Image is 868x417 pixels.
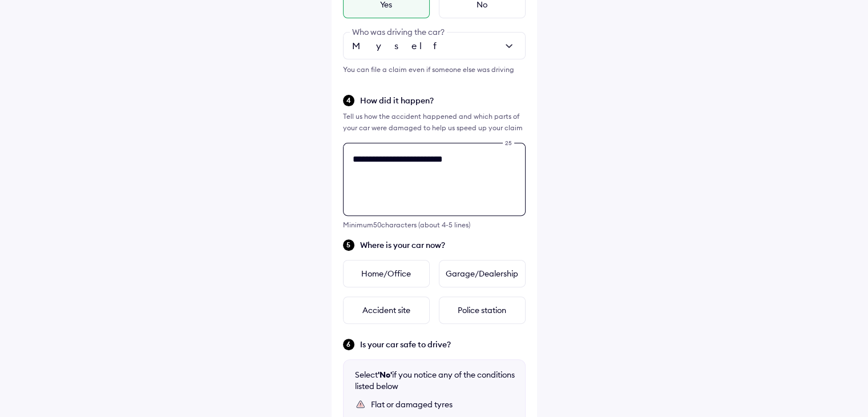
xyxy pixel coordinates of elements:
b: 'No' [378,370,392,380]
span: Is your car safe to drive? [360,339,526,350]
div: Select if you notice any of the conditions listed below [355,369,515,392]
span: Where is your car now? [360,239,526,251]
div: Minimum 50 characters (about 4-5 lines) [343,220,526,229]
div: Tell us how the accident happened and which parts of your car were damaged to help us speed up yo... [343,111,526,134]
div: Garage/Dealership [439,260,526,287]
div: Home/Office [343,260,430,287]
div: Accident site [343,296,430,324]
div: Police station [439,296,526,324]
div: You can file a claim even if someone else was driving [343,64,526,75]
div: Flat or damaged tyres [371,399,514,410]
span: How did it happen? [360,95,526,106]
span: Myself [352,40,446,51]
